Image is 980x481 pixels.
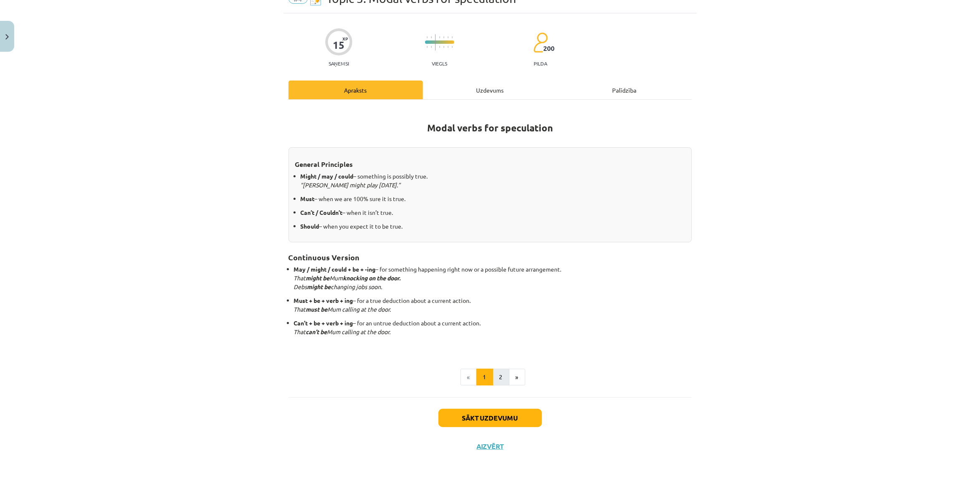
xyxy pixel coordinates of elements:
[448,36,448,38] img: icon-short-line-57e1e144782c952c97e751825c79c345078a6d821885a25fce030b3d8c18986b.svg
[534,60,547,66] p: pilda
[306,274,330,282] strong: might be
[533,32,548,53] img: students-c634bb4e5e11cddfef0936a35e636f08e4e9abd3cc4e673bd6f9a4125e45ecb1.svg
[307,283,331,290] strong: might be
[289,252,360,262] strong: Continuous Version
[325,60,352,66] p: Saņemsi
[509,369,525,385] button: »
[544,45,555,52] span: 200
[343,274,401,282] strong: knocking on the door.
[289,81,423,99] div: Apraksts
[301,172,354,180] strong: Might / may / could
[5,34,9,40] img: icon-close-lesson-0947bae3869378f0d4975bcd49f059093ad1ed9edebbc8119c70593378902aed.svg
[301,194,685,203] p: – when we are 100% sure it is true.
[438,409,542,427] button: Sākt uzdevumu
[301,209,343,216] strong: Can’t / Couldn’t
[476,369,493,385] button: 1
[294,297,353,304] strong: Must + be + verb + ing
[294,305,391,313] em: That Mum calling at the door.
[439,36,440,38] img: icon-short-line-57e1e144782c952c97e751825c79c345078a6d821885a25fce030b3d8c18986b.svg
[306,305,328,313] strong: must be
[301,195,315,202] strong: Must
[443,36,444,38] img: icon-short-line-57e1e144782c952c97e751825c79c345078a6d821885a25fce030b3d8c18986b.svg
[294,319,353,327] strong: Can’t + be + verb + ing
[294,283,382,290] em: Debs changing jobs soon.
[301,208,685,217] p: – when it isn’t true.
[294,328,391,335] em: That Mum calling at the door.
[423,81,557,99] div: Uzdevums
[294,319,692,336] p: – for an untrue deduction about a current action.
[431,46,432,48] img: icon-short-line-57e1e144782c952c97e751825c79c345078a6d821885a25fce030b3d8c18986b.svg
[301,181,401,189] em: “[PERSON_NAME] might play [DATE].”
[301,222,685,231] p: – when you expect it to be true.
[301,172,685,189] p: – something is possibly true.
[294,296,692,314] p: – for a true deduction about a current action.
[294,274,401,282] em: That Mum
[435,34,436,50] img: icon-long-line-d9ea69661e0d244f92f715978eff75569469978d946b2353a9bb055b3ed8787d.svg
[431,36,432,38] img: icon-short-line-57e1e144782c952c97e751825c79c345078a6d821885a25fce030b3d8c18986b.svg
[306,328,327,335] strong: can’t be
[474,442,506,451] button: Aizvērt
[333,39,344,51] div: 15
[443,46,444,48] img: icon-short-line-57e1e144782c952c97e751825c79c345078a6d821885a25fce030b3d8c18986b.svg
[493,369,509,385] button: 2
[295,160,353,169] strong: General Principles
[294,265,376,273] strong: May / might / could + be + -ing
[294,265,692,291] p: – for something happening right now or a possible future arrangement.
[448,46,448,48] img: icon-short-line-57e1e144782c952c97e751825c79c345078a6d821885a25fce030b3d8c18986b.svg
[557,81,692,99] div: Palīdzība
[289,369,692,385] nav: Page navigation example
[301,222,319,230] strong: Should
[439,46,440,48] img: icon-short-line-57e1e144782c952c97e751825c79c345078a6d821885a25fce030b3d8c18986b.svg
[432,60,447,66] p: Viegls
[427,122,553,134] strong: Modal verbs for speculation
[342,36,348,41] span: XP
